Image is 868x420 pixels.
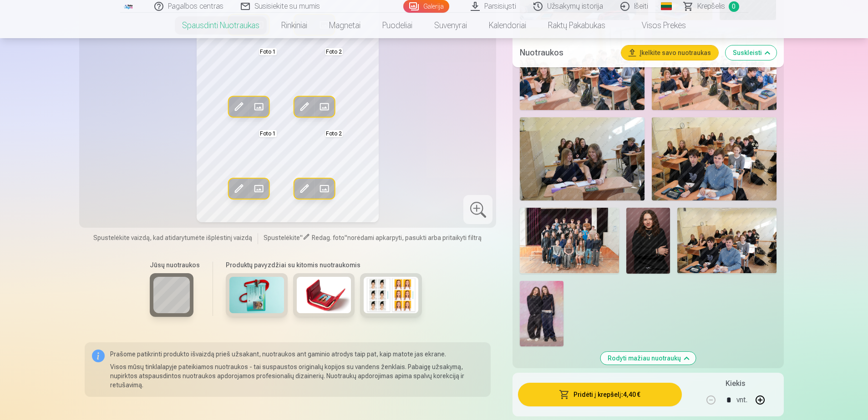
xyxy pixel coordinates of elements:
[736,389,747,411] div: vnt.
[312,235,345,242] span: Redag. foto
[518,383,681,406] button: Pridėti į krepšelį:4,40 €
[726,45,777,60] button: Suskleisti
[110,363,484,390] p: Visos mūsų tinklalapyje pateikiamos nuotraukos - tai suspaustos originalų kopijos su vandens ženk...
[264,235,300,242] span: Spustelėkite
[270,13,318,38] a: Rinkiniai
[600,352,695,365] button: Rodyti mažiau nuotraukų
[371,13,423,38] a: Puodeliai
[222,261,426,270] h6: Produktų pavyzdžiai su kitomis nuotraukomis
[478,13,537,38] a: Kalendoriai
[616,13,697,38] a: Visos prekės
[726,378,745,389] h5: Kiekis
[93,234,252,243] span: Spustelėkite vaizdą, kad atidarytumėte išplėstinį vaizdą
[347,235,482,242] span: norėdami apkarpyti, pasukti arba pritaikyti filtrą
[520,46,614,59] h5: Nuotraukos
[697,1,725,12] span: Krepšelis
[150,261,200,270] h6: Jūsų nuotraukos
[318,13,371,38] a: Magnetai
[729,1,739,12] span: 0
[300,235,303,242] span: "
[110,350,484,359] p: Prašome patikrinti produkto išvaizdą prieš užsakant, nuotraukos ant gaminio atrodys taip pat, kai...
[124,4,134,9] img: /fa5
[171,13,270,38] a: Spausdinti nuotraukas
[345,235,347,242] span: "
[423,13,478,38] a: Suvenyrai
[621,45,718,60] button: Įkelkite savo nuotraukas
[537,13,616,38] a: Raktų pakabukas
